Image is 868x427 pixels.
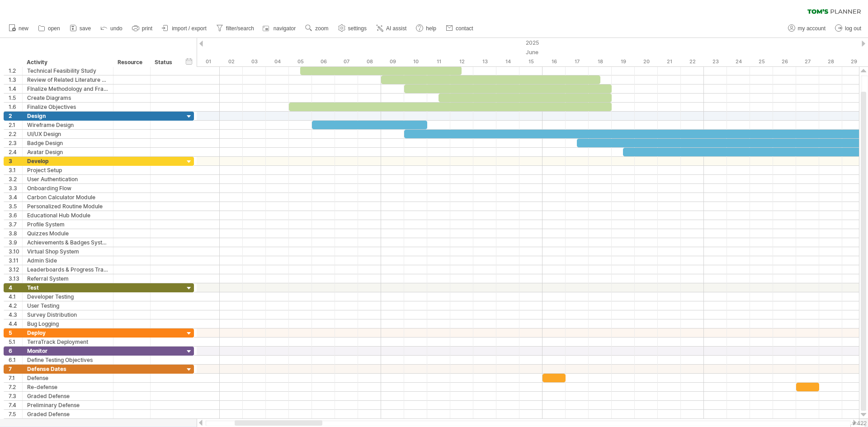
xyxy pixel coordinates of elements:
[336,23,369,34] a: settings
[27,202,108,211] div: Personalized Routine Module
[27,247,108,256] div: Virtual Shop System
[450,57,473,66] div: Thursday, 12 June 2025
[261,23,298,34] a: navigator
[27,347,108,355] div: Monitor
[727,57,750,66] div: Tuesday, 24 June 2025
[226,25,254,32] span: filter/search
[19,25,28,32] span: new
[786,23,828,34] a: my account
[130,23,155,34] a: print
[845,25,861,32] span: log out
[142,25,152,32] span: print
[850,424,865,427] div: Show Legend
[9,410,22,418] div: 7.5
[9,84,22,93] div: 1.4
[315,25,328,32] span: zoom
[27,356,108,364] div: Define Testing Objectives
[852,420,867,427] div: v 422
[118,58,145,67] div: Resource
[456,25,473,32] span: contact
[27,139,108,147] div: Badge Design
[9,184,22,192] div: 3.3
[9,365,22,373] div: 7
[9,401,22,409] div: 7.4
[27,274,108,283] div: Referral System
[36,23,63,34] a: open
[27,75,108,84] div: Review of Related Literature and System
[798,25,826,32] span: my account
[27,66,108,75] div: Technical Feasibility Study
[27,103,108,111] div: Finalize Objectives
[27,94,108,102] div: Create Diagrams
[274,25,296,32] span: navigator
[27,211,108,220] div: Educational Hub Module
[27,58,108,67] div: Activity
[172,25,207,32] span: import / export
[9,383,22,391] div: 7.2
[220,57,243,66] div: Monday, 2 June 2025
[681,57,704,66] div: Sunday, 22 June 2025
[27,229,108,238] div: Quizzes Module
[473,57,496,66] div: Friday, 13 June 2025
[6,23,31,34] a: new
[358,57,381,66] div: Sunday, 8 June 2025
[243,57,266,66] div: Tuesday, 3 June 2025
[27,374,108,382] div: Defense
[27,301,108,310] div: User Testing
[9,229,22,238] div: 3.8
[9,175,22,183] div: 3.2
[27,130,108,138] div: UI/UX Design
[9,247,22,256] div: 3.10
[414,23,439,34] a: help
[404,57,427,66] div: Tuesday, 10 June 2025
[796,57,819,66] div: Friday, 27 June 2025
[9,283,22,292] div: 4
[27,401,108,409] div: Preliminary Defense
[335,57,358,66] div: Saturday, 7 June 2025
[27,319,108,328] div: Bug Logging
[9,157,22,165] div: 3
[542,57,566,66] div: Monday, 16 June 2025
[427,57,450,66] div: Wednesday, 11 June 2025
[27,328,108,337] div: Deploy
[9,301,22,310] div: 4.2
[27,310,108,319] div: Survey Distribution
[48,25,60,32] span: open
[27,148,108,156] div: Avatar Design
[9,220,22,229] div: 3.7
[9,94,22,102] div: 1.5
[496,57,519,66] div: Saturday, 14 June 2025
[9,328,22,337] div: 5
[27,283,108,292] div: Test
[27,265,108,274] div: Leaderboards & Progress Tracking
[9,139,22,147] div: 2.3
[519,57,542,66] div: Sunday, 15 June 2025
[110,25,123,32] span: undo
[589,57,612,66] div: Wednesday, 18 June 2025
[27,193,108,202] div: Carbon Calculator Module
[9,130,22,138] div: 2.2
[443,23,476,34] a: contact
[9,66,22,75] div: 1.2
[612,57,635,66] div: Thursday, 19 June 2025
[9,356,22,364] div: 6.1
[9,121,22,129] div: 2.1
[9,338,22,346] div: 5.1
[27,338,108,346] div: TerraTrack Deployment
[27,84,108,93] div: FInalize Methodology and Frameworks
[98,23,125,34] a: undo
[386,25,406,32] span: AI assist
[9,319,22,328] div: 4.4
[266,57,289,66] div: Wednesday, 4 June 2025
[833,23,864,34] a: log out
[9,274,22,283] div: 3.13
[750,57,773,66] div: Wednesday, 25 June 2025
[214,23,257,34] a: filter/search
[9,211,22,220] div: 3.6
[566,57,589,66] div: Tuesday, 17 June 2025
[27,220,108,229] div: Profile System
[374,23,409,34] a: AI assist
[312,57,335,66] div: Friday, 6 June 2025
[27,383,108,391] div: Re-defense
[9,374,22,382] div: 7.1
